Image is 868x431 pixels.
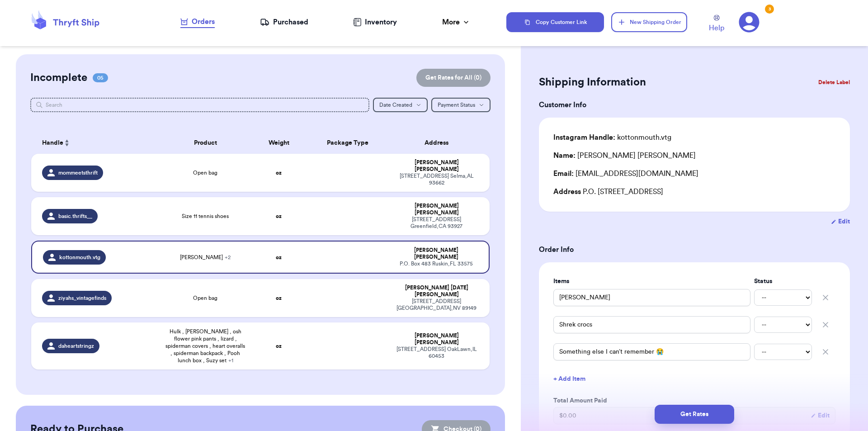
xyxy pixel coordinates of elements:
span: ziyahs_vintagefinds [58,294,106,302]
h3: Order Info [539,244,850,255]
div: 3 [765,5,774,14]
div: [PERSON_NAME] [PERSON_NAME] [553,150,696,161]
strong: oz [276,343,282,349]
span: Email: [553,170,574,177]
span: Size 11 tennis shoes [182,213,229,220]
h2: Shipping Information [539,75,646,90]
div: [PERSON_NAME] [PERSON_NAME] [394,203,479,216]
div: [PERSON_NAME] [PERSON_NAME] [394,159,479,173]
span: + 1 [228,358,233,363]
div: [PERSON_NAME] [PERSON_NAME] [394,332,479,346]
a: Purchased [260,17,308,28]
th: Weight [251,132,307,154]
th: Address [389,132,490,154]
span: Date Created [379,102,412,108]
strong: oz [276,170,282,175]
th: Package Type [306,132,389,154]
h2: Incomplete [30,71,87,85]
button: Date Created [373,98,428,112]
div: P.O. [STREET_ADDRESS] [553,186,835,197]
a: Orders [180,16,215,28]
a: Inventory [353,17,397,28]
div: [EMAIL_ADDRESS][DOMAIN_NAME] [553,168,835,179]
strong: oz [276,295,282,301]
span: kottonmouth.vtg [59,254,100,261]
span: Hulk , [PERSON_NAME] , osh flower pink pants , lizard , spiderman covers , heart overalls , spide... [165,328,246,364]
th: Product [160,132,251,154]
a: Help [709,15,724,33]
span: Help [709,23,724,33]
a: 3 [739,12,759,33]
button: Copy Customer Link [506,12,604,32]
span: [PERSON_NAME] [180,254,231,261]
button: Sort ascending [63,137,71,148]
div: [STREET_ADDRESS] Greenfield , CA 93927 [394,216,479,230]
span: Name: [553,152,576,159]
button: Delete Label [815,72,854,92]
button: Get Rates [655,405,734,424]
button: + Add Item [550,369,839,389]
span: Address [553,188,581,195]
input: Search [30,98,370,112]
h3: Customer Info [539,99,850,110]
span: Handle [42,138,63,148]
div: kottonmouth.vtg [553,132,671,143]
label: Items [553,277,750,286]
span: Payment Status [438,102,475,108]
span: Instagram Handle: [553,134,615,141]
div: P.O. Box 483 Ruskin , FL 33575 [394,260,478,267]
span: + 2 [225,255,231,260]
button: Edit [831,217,850,226]
div: [PERSON_NAME] [PERSON_NAME] [394,247,478,260]
span: Open bag [193,169,217,176]
div: [PERSON_NAME] [DATE][PERSON_NAME] [394,284,479,298]
span: daheartstringz [58,342,94,350]
div: [STREET_ADDRESS] Selma , AL 93662 [394,173,479,186]
span: Open bag [193,294,217,302]
button: Get Rates for All (0) [416,69,491,87]
button: Payment Status [431,98,491,112]
div: More [442,17,471,28]
span: basic.thrifts__ [58,213,92,220]
strong: oz [276,213,282,219]
button: New Shipping Order [611,12,687,32]
strong: oz [276,255,282,260]
div: [STREET_ADDRESS] [GEOGRAPHIC_DATA] , NV 89149 [394,298,479,312]
div: Orders [180,16,215,27]
label: Status [754,277,812,286]
label: Total Amount Paid [553,396,835,405]
span: 05 [93,73,108,82]
div: [STREET_ADDRESS] OakLawn , IL 60453 [394,346,479,360]
span: mommeetsthrift [58,169,98,176]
